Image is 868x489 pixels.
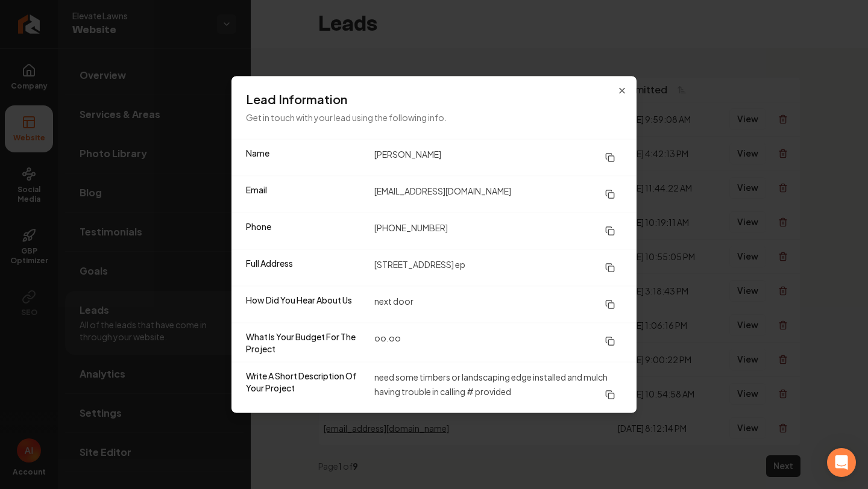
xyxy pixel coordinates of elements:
dt: Name [246,147,365,169]
dt: Full Address [246,257,365,279]
dd: [STREET_ADDRESS] ep [374,257,622,279]
dd: need some timbers or landscaping edge installed and mulch having trouble in calling # provided [374,370,622,406]
dd: [EMAIL_ADDRESS][DOMAIN_NAME] [374,184,622,205]
h3: Lead Information [246,91,622,108]
dt: What Is Your Budget For The Project [246,331,365,355]
dd: [PERSON_NAME] [374,147,622,169]
dt: How Did You Hear About Us [246,294,365,316]
dd: next door [374,294,622,316]
dt: Email [246,184,365,205]
dd: [PHONE_NUMBER] [374,220,622,242]
dt: Phone [246,220,365,242]
p: Get in touch with your lead using the following info. [246,110,622,125]
dd: oo.oo [374,331,622,355]
dt: Write A Short Description Of Your Project [246,370,365,406]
